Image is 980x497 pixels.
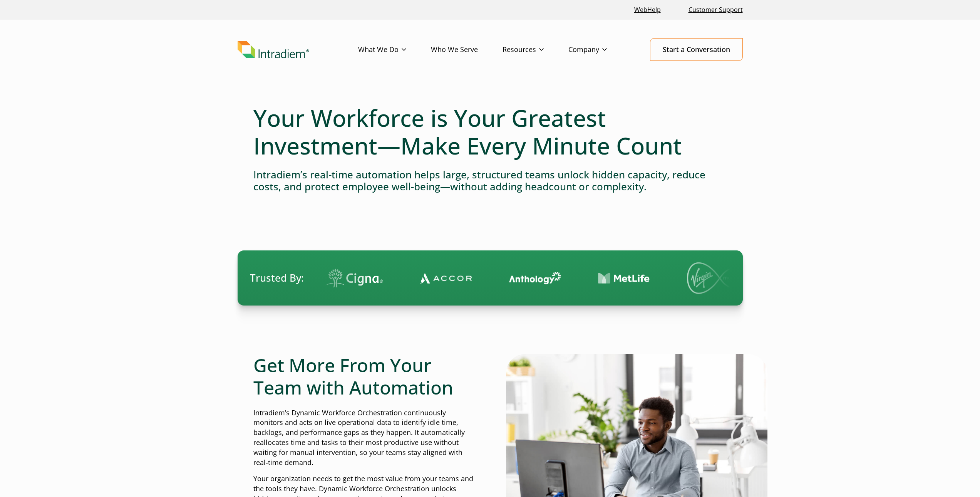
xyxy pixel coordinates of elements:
[238,41,309,59] img: Intradiem
[631,2,664,18] a: Link opens in a new window
[685,262,739,294] img: Virgin Media logo.
[253,104,727,160] h1: Your Workforce is Your Greatest Investment—Make Every Minute Count
[253,354,474,398] h2: Get More From Your Team with Automation
[503,39,568,61] a: Resources
[418,272,470,284] img: Contact Center Automation Accor Logo
[250,271,304,285] span: Trusted By:
[650,38,743,61] a: Start a Conversation
[596,272,648,284] img: Contact Center Automation MetLife Logo
[358,39,431,61] a: What We Do
[238,41,358,59] a: Link to homepage of Intradiem
[685,2,746,18] a: Customer Support
[253,169,727,193] h4: Intradiem’s real-time automation helps large, structured teams unlock hidden capacity, reduce cos...
[568,39,632,61] a: Company
[431,39,503,61] a: Who We Serve
[253,408,474,468] p: Intradiem’s Dynamic Workforce Orchestration continuously monitors and acts on live operational da...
